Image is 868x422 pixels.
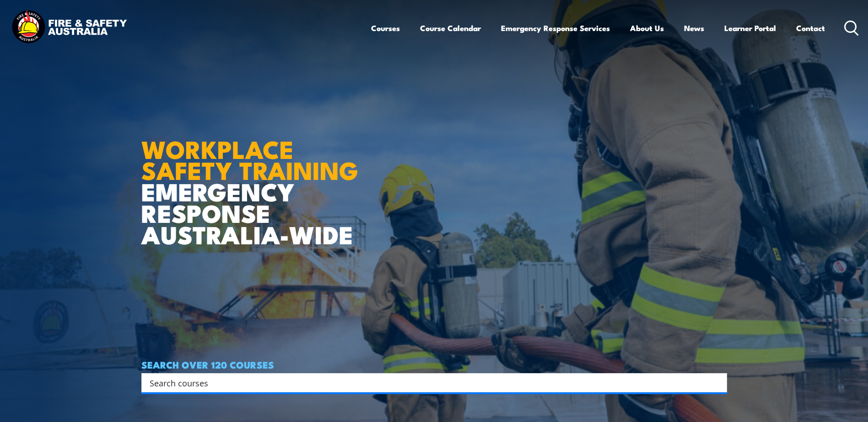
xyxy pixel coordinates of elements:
form: Search form [151,376,709,389]
input: Search input [150,376,707,390]
h4: SEARCH OVER 120 COURSES [141,359,727,369]
strong: WORKPLACE SAFETY TRAINING [141,129,358,189]
h1: EMERGENCY RESPONSE AUSTRALIA-WIDE [141,115,365,245]
a: Course Calendar [420,16,481,40]
a: News [684,16,704,40]
button: Search magnifier button [711,376,724,389]
a: Contact [796,16,825,40]
a: Emergency Response Services [501,16,610,40]
a: Courses [371,16,400,40]
a: Learner Portal [724,16,776,40]
a: About Us [630,16,664,40]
